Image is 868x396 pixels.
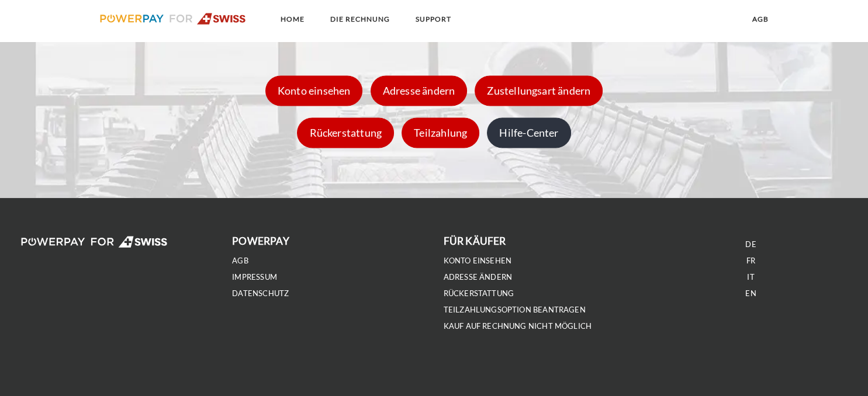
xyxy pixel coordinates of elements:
b: POWERPAY [232,235,289,247]
a: Adresse ändern [444,272,513,282]
a: Rückerstattung [444,289,514,298]
a: SUPPORT [405,9,461,30]
a: Home [270,9,314,30]
a: Hilfe-Center [484,126,573,139]
a: DATENSCHUTZ [232,289,289,298]
a: Kauf auf Rechnung nicht möglich [444,321,592,331]
div: Zustellungsart ändern [475,75,603,106]
div: Konto einsehen [265,75,363,106]
div: Hilfe-Center [487,117,570,148]
img: logo-swiss-white.svg [21,236,168,248]
a: agb [232,256,248,266]
div: Rückerstattung [297,117,394,148]
a: Teilzahlungsoption beantragen [444,305,586,315]
b: FÜR KÄUFER [444,235,506,247]
a: agb [742,9,779,30]
div: Adresse ändern [371,75,468,106]
a: DE [745,239,756,249]
a: EN [745,289,756,298]
div: Teilzahlung [402,117,479,148]
a: Teilzahlung [399,126,482,139]
a: Rückerstattung [294,126,397,139]
a: Konto einsehen [444,256,512,266]
a: IT [747,272,754,282]
a: Konto einsehen [262,84,366,97]
a: FR [746,256,755,266]
a: Zustellungsart ändern [472,84,606,97]
a: DIE RECHNUNG [320,9,399,30]
img: logo-swiss.svg [100,13,247,25]
a: Adresse ändern [368,84,471,97]
a: IMPRESSUM [232,272,277,282]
